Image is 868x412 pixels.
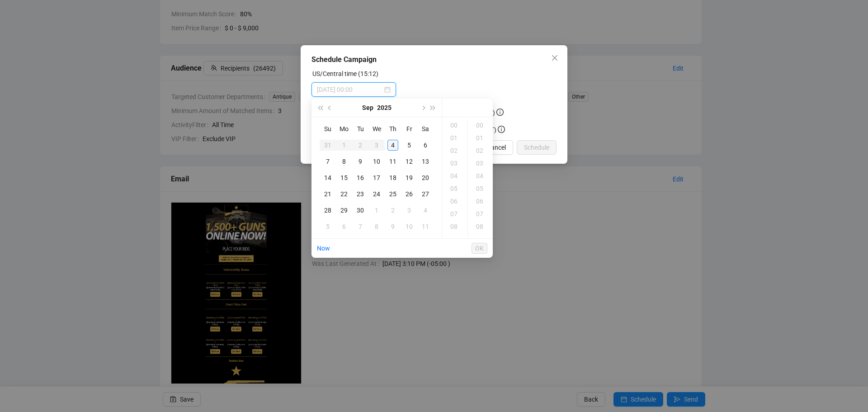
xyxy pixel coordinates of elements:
td: 2025-09-18 [385,170,401,186]
div: 3 [404,205,415,216]
td: 2025-09-04 [385,137,401,153]
div: 8 [371,221,382,232]
div: 01 [470,132,491,144]
div: 2 [355,140,366,151]
div: 2 [387,205,398,216]
td: 2025-10-08 [368,218,385,235]
div: 18 [387,172,398,183]
td: 2025-10-03 [401,202,417,218]
div: 26 [404,189,415,199]
td: 2025-09-14 [320,170,336,186]
button: Next year (Control + right) [428,99,438,117]
div: 01 [444,132,466,144]
div: 7 [355,221,366,232]
span: Cancel [487,142,506,152]
td: 2025-09-01 [336,137,352,153]
td: 2025-09-29 [336,202,352,218]
td: 2025-09-02 [352,137,368,153]
div: 04 [444,170,466,182]
div: 04 [470,170,491,182]
button: Choose a month [362,99,373,117]
div: 8 [339,156,349,167]
div: 27 [420,189,431,199]
td: 2025-09-07 [320,153,336,170]
button: Schedule [517,140,557,155]
td: 2025-09-16 [352,170,368,186]
div: 28 [322,205,333,216]
td: 2025-10-10 [401,218,417,235]
td: 2025-10-11 [417,218,434,235]
td: 2025-09-12 [401,153,417,170]
button: Close [547,51,562,65]
div: 6 [339,221,349,232]
td: 2025-09-19 [401,170,417,186]
a: Now [317,245,330,252]
td: 2025-10-04 [417,202,434,218]
div: 19 [404,172,415,183]
td: 2025-09-26 [401,186,417,202]
td: 2025-09-20 [417,170,434,186]
button: Previous month (PageUp) [325,99,335,117]
td: 2025-09-22 [336,186,352,202]
div: 5 [404,140,415,151]
div: 5 [322,221,333,232]
td: 2025-09-11 [385,153,401,170]
div: 03 [444,157,466,170]
td: 2025-08-31 [320,137,336,153]
div: 30 [355,205,366,216]
div: 00 [470,119,491,132]
span: info-circle [498,126,505,133]
div: 6 [420,140,431,151]
td: 2025-09-27 [417,186,434,202]
th: Fr [401,121,417,137]
div: 05 [470,182,491,195]
td: 2025-10-02 [385,202,401,218]
div: 08 [470,220,491,233]
td: 2025-09-17 [368,170,385,186]
td: 2025-09-09 [352,153,368,170]
label: US/Central time (15:12) [312,70,378,77]
div: 4 [420,205,431,216]
td: 2025-09-21 [320,186,336,202]
div: 08 [444,220,466,233]
div: 11 [387,156,398,167]
th: We [368,121,385,137]
button: OK [472,243,487,254]
span: close [551,54,558,62]
div: 13 [420,156,431,167]
div: 07 [444,208,466,220]
div: 00 [444,119,466,132]
div: 7 [322,156,333,167]
th: Sa [417,121,434,137]
div: 1 [339,140,349,151]
td: 2025-09-05 [401,137,417,153]
td: 2025-09-15 [336,170,352,186]
th: Tu [352,121,368,137]
td: 2025-10-09 [385,218,401,235]
div: 07 [470,208,491,220]
th: Su [320,121,336,137]
div: 06 [444,195,466,208]
div: 11 [420,221,431,232]
td: 2025-09-24 [368,186,385,202]
div: 09 [470,233,491,246]
div: 10 [404,221,415,232]
div: 31 [322,140,333,151]
div: 12 [404,156,415,167]
th: Mo [336,121,352,137]
td: 2025-10-05 [320,218,336,235]
td: 2025-09-13 [417,153,434,170]
div: 09 [444,233,466,246]
div: 05 [444,182,466,195]
td: 2025-09-08 [336,153,352,170]
td: 2025-10-06 [336,218,352,235]
button: Cancel [480,140,513,155]
td: 2025-10-07 [352,218,368,235]
td: 2025-09-10 [368,153,385,170]
div: 24 [371,189,382,199]
span: info-circle [496,109,504,116]
div: 9 [387,221,398,232]
div: 29 [339,205,349,216]
div: 20 [420,172,431,183]
div: 03 [470,157,491,170]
